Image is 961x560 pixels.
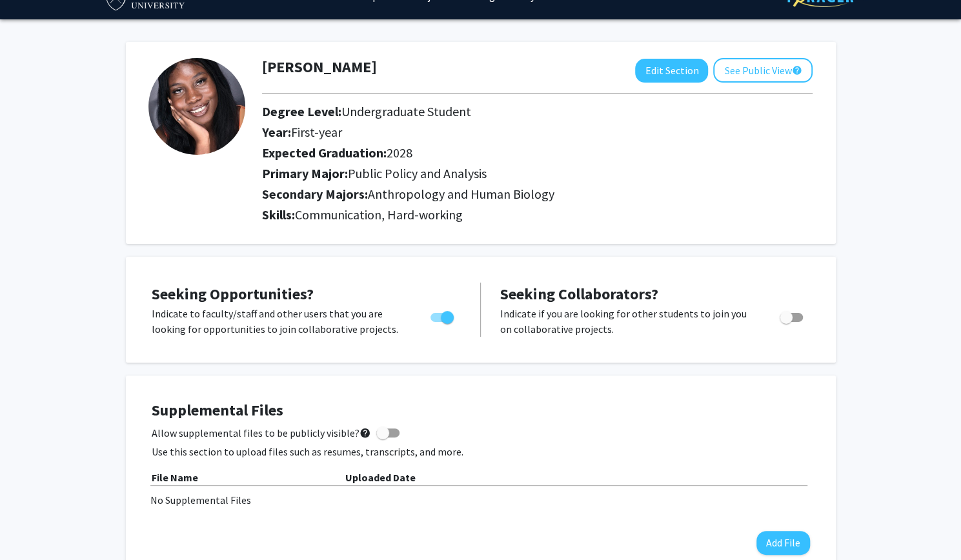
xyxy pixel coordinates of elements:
span: Undergraduate Student [341,103,471,119]
span: Seeking Opportunities? [152,284,314,304]
button: Edit Section [635,59,708,83]
span: Communication, Hard-working [295,206,463,223]
span: Public Policy and Analysis [348,165,487,181]
span: 2028 [387,145,412,161]
h2: Year: [262,125,740,140]
span: First-year [291,124,342,140]
div: No Supplemental Files [150,492,811,508]
p: Use this section to upload files such as resumes, transcripts, and more. [152,444,810,459]
h2: Expected Graduation: [262,145,740,161]
h2: Secondary Majors: [262,186,813,202]
b: File Name [152,471,198,484]
img: Profile Picture [148,58,245,155]
div: Toggle [425,306,461,325]
h2: Skills: [262,207,813,223]
button: Add File [756,531,810,555]
p: Indicate to faculty/staff and other users that you are looking for opportunities to join collabor... [152,306,406,337]
span: Seeking Collaborators? [500,284,658,304]
div: Toggle [774,306,810,325]
p: Indicate if you are looking for other students to join you on collaborative projects. [500,306,755,337]
span: Allow supplemental files to be publicly visible? [152,425,371,441]
b: Uploaded Date [345,471,416,484]
mat-icon: help [359,425,371,441]
iframe: Chat [10,502,55,550]
mat-icon: help [791,63,802,78]
span: Anthropology and Human Biology [368,186,554,202]
h4: Supplemental Files [152,401,810,420]
button: See Public View [713,58,813,83]
h1: [PERSON_NAME] [262,58,377,77]
h2: Degree Level: [262,104,740,119]
h2: Primary Major: [262,166,813,181]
